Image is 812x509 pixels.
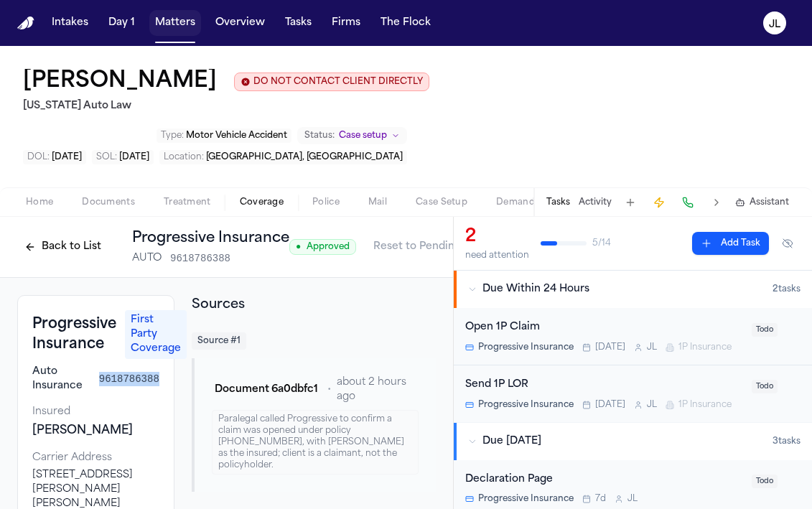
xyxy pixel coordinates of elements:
span: Todo [752,475,778,488]
span: Case setup [339,130,387,141]
span: • [327,383,331,397]
span: Coverage [240,197,284,208]
button: Overview [210,10,271,36]
span: Progressive Insurance [478,342,574,353]
h2: Sources [192,295,436,315]
span: Progressive Insurance [478,399,574,411]
span: Police [312,197,340,208]
span: Case Setup [416,197,467,208]
button: Firms [326,10,366,36]
button: Due [DATE]3tasks [454,423,812,460]
button: Edit SOL: 2028-06-29 [92,150,154,164]
span: Auto Insurance [32,365,88,393]
div: Open 1P Claim [465,319,743,336]
span: [DATE] [52,153,82,162]
span: Documents [82,197,135,208]
div: Declaration Page [465,472,743,488]
button: Hide completed tasks (⌘⇧H) [775,232,801,255]
h1: Progressive Insurance [132,228,289,248]
button: Intakes [46,10,94,36]
button: Create Immediate Task [649,192,669,213]
h2: [US_STATE] Auto Law [23,98,429,115]
span: Status: [304,130,335,141]
img: Finch Logo [17,17,34,30]
div: [PERSON_NAME] [32,422,159,439]
button: Assistant [735,197,789,208]
button: Matters [149,10,201,36]
span: [DATE] [595,399,625,411]
h1: [PERSON_NAME] [23,69,217,95]
button: Edit Type: Motor Vehicle Accident [157,129,291,143]
span: [GEOGRAPHIC_DATA], [GEOGRAPHIC_DATA] [206,153,403,162]
span: 7d [595,493,606,505]
button: Activity [579,197,612,208]
span: 9618786388 [99,372,159,386]
span: [DATE] [119,153,149,162]
div: Paralegal called Progressive to confirm a claim was opened under policy [PHONE_NUMBER], with [PER... [212,410,419,475]
span: Due [DATE] [482,434,541,449]
div: 2 [465,225,529,248]
span: SOL : [96,153,117,162]
span: 2 task s [773,284,801,295]
span: 9618786388 [170,251,230,266]
a: Home [17,17,34,30]
span: Progressive Insurance [478,493,574,505]
div: Open task: Send 1P LOR [454,365,812,422]
button: Tasks [279,10,317,36]
button: The Flock [375,10,437,36]
div: Carrier Address [32,451,159,465]
span: 1P Insurance [678,399,732,411]
span: J L [627,493,638,505]
span: Location : [164,153,204,162]
span: J L [647,342,657,353]
button: Edit DOL: 2025-06-29 [23,150,86,164]
button: Add Task [692,232,769,255]
span: 3 task s [773,436,801,447]
button: Edit matter name [23,69,217,95]
button: Back to List [17,235,108,258]
span: [DATE] [595,342,625,353]
span: Type : [161,131,184,140]
button: Edit Location: Detroit, MI [159,150,407,164]
span: Motor Vehicle Accident [186,131,287,140]
span: Demand [496,197,535,208]
span: 5 / 14 [592,238,611,249]
span: Due Within 24 Hours [482,282,589,296]
span: ● [296,241,301,253]
div: need attention [465,250,529,261]
span: Todo [752,380,778,393]
button: Change status from Case setup [297,127,407,144]
button: Tasks [546,197,570,208]
span: about 2 hours ago [337,375,419,404]
div: Open task: Open 1P Claim [454,308,812,365]
span: AUTO [132,251,162,266]
button: Reset to Pending [365,235,470,258]
button: Make a Call [678,192,698,213]
h3: Progressive Insurance [32,314,116,355]
span: Treatment [164,197,211,208]
span: 1P Insurance [678,342,732,353]
span: Todo [752,323,778,337]
span: Assistant [750,197,789,208]
button: Document 6a0dbfc1 [212,377,322,403]
button: Edit client contact restriction [234,73,429,91]
span: Approved [289,239,356,255]
button: Add Task [620,192,640,213]
div: Send 1P LOR [465,377,743,393]
span: Home [26,197,53,208]
div: Insured [32,405,159,419]
button: Day 1 [103,10,141,36]
span: DOL : [27,153,50,162]
span: First Party Coverage [125,310,187,359]
span: J L [647,399,657,411]
span: Mail [368,197,387,208]
span: DO NOT CONTACT CLIENT DIRECTLY [253,76,423,88]
span: Source # 1 [192,332,246,350]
